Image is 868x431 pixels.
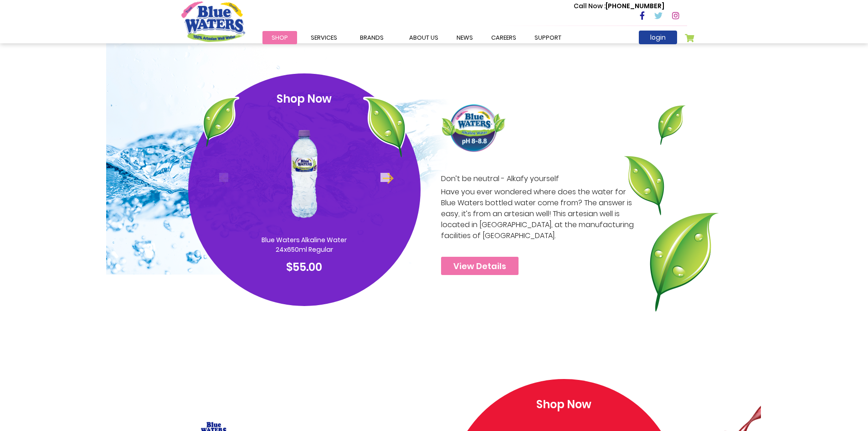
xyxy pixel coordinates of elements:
[622,104,721,312] img: leaves_group.png
[363,97,406,157] img: leaf1.png
[311,33,337,42] span: Services
[205,112,403,275] a: Blue Waters Alkaline Water 24x650ml Regular $55.00
[360,33,384,42] span: Brands
[525,31,570,44] a: support
[272,33,288,42] span: Shop
[286,260,322,275] span: $55.00
[247,235,361,254] p: Blue Waters Alkaline Water 24x650ml Regular
[441,104,506,153] img: brand logo
[205,91,403,107] p: Shop Now
[639,31,677,44] a: login
[574,1,606,10] span: Call Now :
[181,1,245,42] a: store logo
[203,97,239,147] img: leaf2.png
[447,31,482,44] a: News
[465,396,663,413] p: Shop Now
[441,257,519,275] a: View Details
[574,1,664,11] p: [PHONE_NUMBER]
[400,31,447,44] a: about us
[482,31,525,44] a: careers
[380,173,390,182] button: Next
[219,173,228,182] button: Previous
[441,173,639,184] span: Don’t be neutral - Alkafy yourself
[260,112,349,235] img: Blue_Waters_Alkaline_Water_24x650ml_Regular_1_6.png
[441,173,639,241] p: Have you ever wondered where does the water for Blue Waters bottled water come from? The answer i...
